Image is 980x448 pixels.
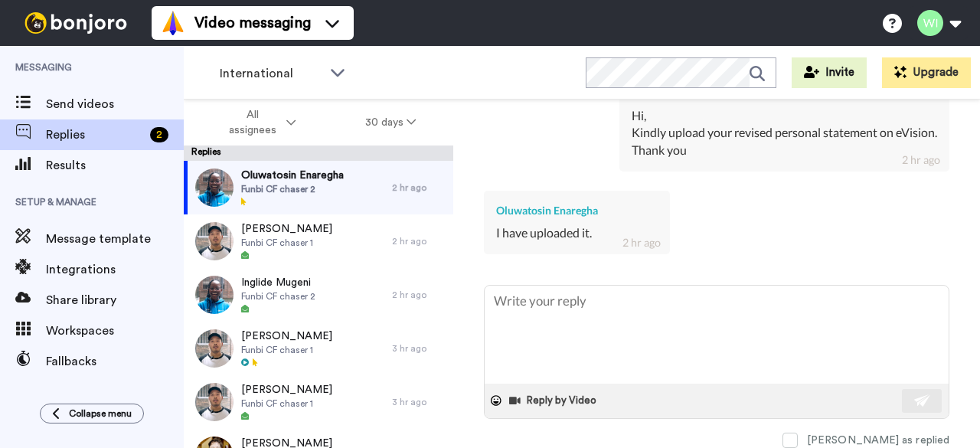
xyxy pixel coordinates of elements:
img: bj-logo-header-white.svg [18,12,133,34]
span: [PERSON_NAME] [241,382,332,397]
img: f555942a-3537-49c4-88e3-4608a442e57f-thumb.jpg [195,329,234,368]
div: Oluwatosin Enaregha [496,203,658,218]
div: I have uploaded it. [496,224,658,242]
span: Funbi CF chaser 1 [241,344,332,356]
a: [PERSON_NAME]Funbi CF chaser 12 hr ago [184,214,453,268]
div: Replies [184,146,453,161]
div: Hi, Kindly upload your revised personal statement on eVision. Thank you [632,107,937,160]
span: Integrations [46,260,184,279]
img: aa4d0603-80e3-4e58-a0fb-b2947d5a03b5-thumb.jpg [195,276,234,314]
span: Share library [46,291,184,309]
span: Message template [46,230,184,248]
span: Funbi CF chaser 1 [241,397,332,410]
button: 30 days [331,109,451,136]
span: Video messaging [194,12,311,34]
button: Collapse menu [40,404,144,423]
div: 2 hr ago [392,235,446,247]
button: All assignees [187,101,331,144]
span: Funbi CF chaser 2 [241,290,315,302]
a: [PERSON_NAME]Funbi CF chaser 13 hr ago [184,375,453,429]
span: Workspaces [46,322,184,340]
img: aa4d0603-80e3-4e58-a0fb-b2947d5a03b5-thumb.jpg [195,168,234,207]
div: 2 hr ago [622,235,661,250]
div: 2 hr ago [902,152,940,168]
span: [PERSON_NAME] [241,329,332,344]
div: 2 [150,127,168,142]
span: Funbi CF chaser 1 [241,237,332,249]
img: send-white.svg [914,394,931,407]
span: [PERSON_NAME] [241,221,332,237]
span: Send videos [46,95,184,113]
a: [PERSON_NAME]Funbi CF chaser 13 hr ago [184,322,453,375]
img: f555942a-3537-49c4-88e3-4608a442e57f-thumb.jpg [195,383,234,421]
span: All assignees [221,107,283,138]
span: Replies [46,126,144,144]
div: 3 hr ago [392,342,446,355]
span: Collapse menu [69,407,132,420]
div: 3 hr ago [392,396,446,408]
button: Upgrade [882,57,971,88]
div: [PERSON_NAME] as replied [807,433,949,448]
span: Fallbacks [46,352,184,371]
button: Invite [792,57,867,88]
span: Results [46,156,184,175]
img: vm-color.svg [161,11,185,35]
span: Oluwatosin Enaregha [241,168,344,183]
span: Funbi CF chaser 2 [241,183,344,195]
a: Oluwatosin EnareghaFunbi CF chaser 22 hr ago [184,161,453,214]
span: Inglide Mugeni [241,275,315,290]
div: 2 hr ago [392,181,446,194]
button: Reply by Video [508,389,601,412]
span: International [220,64,322,83]
div: 2 hr ago [392,289,446,301]
img: f555942a-3537-49c4-88e3-4608a442e57f-thumb.jpg [195,222,234,260]
a: Inglide MugeniFunbi CF chaser 22 hr ago [184,268,453,322]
